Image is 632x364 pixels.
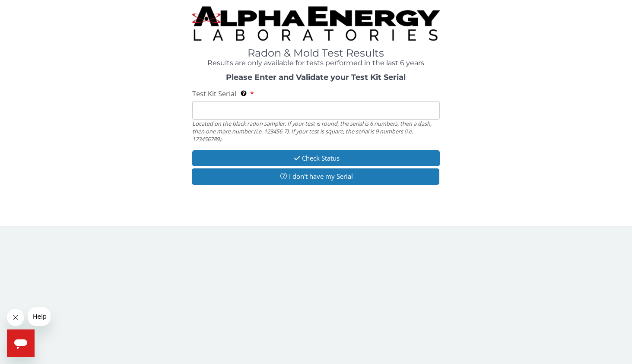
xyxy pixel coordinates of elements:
iframe: Message from company [28,307,51,326]
strong: Please Enter and Validate your Test Kit Serial [226,73,406,82]
div: Located on the black radon sampler. If your test is round, the serial is 6 numbers, then a dash, ... [192,120,440,143]
iframe: Close message [7,309,24,326]
h1: Radon & Mold Test Results [192,47,440,59]
button: Check Status [192,150,440,166]
span: Test Kit Serial [192,89,236,98]
img: TightCrop.jpg [192,6,440,41]
button: I don't have my Serial [192,168,439,184]
h4: Results are only available for tests performed in the last 6 years [192,59,440,67]
iframe: Button to launch messaging window [7,329,35,357]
